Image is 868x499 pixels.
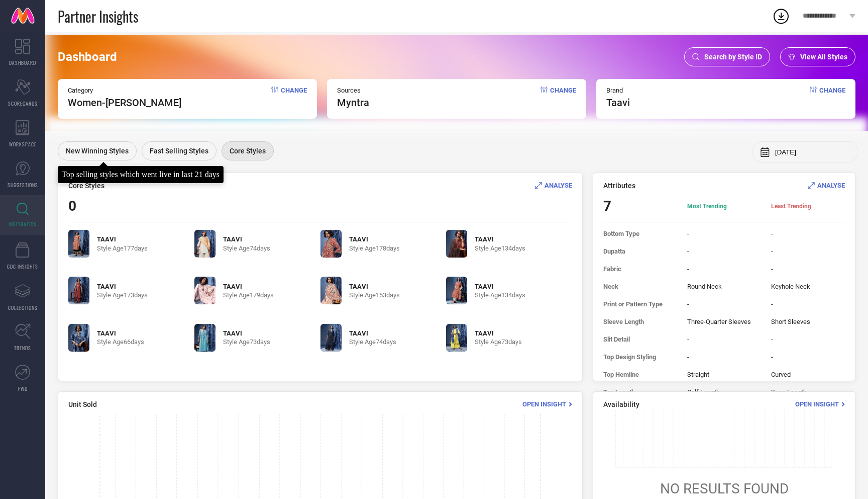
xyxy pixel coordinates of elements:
span: TAAVI [223,283,274,290]
span: DASHBOARD [9,59,36,66]
span: Style Age 179 days [223,291,274,299]
span: Style Age 74 days [223,244,270,252]
span: Availability [603,400,639,408]
span: New Winning Styles [66,147,129,155]
span: 7 [603,198,677,214]
span: - [771,336,845,343]
span: COLLECTIONS [8,304,38,311]
img: 653dfcc3-1561-474d-99e5-11f7b861b6d11753860535338-Taavi-Women-Kurta-Sets-4071753860534540-1.jpg [68,324,89,352]
span: Dashboard [58,50,117,64]
span: - [687,265,761,273]
span: - [771,265,845,273]
span: Straight [687,371,761,378]
img: 2c6a9e33-84f7-43e2-a060-1749003536c41744015385169-Taavi-Women-Kurta-Sets-3421744015384635-1.jpg [320,230,342,258]
span: Style Age 134 days [475,291,525,299]
span: TAAVI [349,283,400,290]
span: INSPIRATION [9,220,37,228]
span: Open Insight [522,400,566,408]
span: - [771,353,845,361]
span: Three-Quarter Sleeves [687,318,761,325]
span: - [687,230,761,237]
span: TAAVI [97,283,148,290]
img: 584f98af-a88f-4905-8d58-935605ba68481750064019859-Taavi-Women-Kurta-Sets-4911750064019035-1.jpg [194,230,215,258]
span: Open Insight [795,400,839,408]
span: Curved [771,371,845,378]
img: a1f76b72-efa2-47f8-bd77-1182c246bce61746004549040-Taavi-Women-Kurta-Sets-7241746004548474-5.jpg [446,277,467,304]
span: Print or Pattern Type [603,300,677,308]
span: Category [68,87,181,94]
span: Style Age 73 days [475,338,522,346]
input: Select month [775,148,850,156]
span: Top Design Styling [603,353,677,361]
span: - [687,336,761,343]
span: ANALYSE [545,182,572,189]
span: Change [819,87,845,109]
img: 77df6956-c822-4426-9031-51d4b05bcd4a1753265610800-Taavi-Women-Kurta-Sets-8921753265610322-11.jpg [446,324,467,352]
span: Top Length [603,388,677,396]
span: Style Age 74 days [349,338,396,346]
span: Keyhole Neck [771,283,845,290]
span: Sleeve Length [603,318,677,325]
span: - [687,247,761,255]
img: 9c48c517-a667-4169-a814-98da528449ac1746004552103-Taavi-Women-Kurta-Sets-4901746004551339-1.jpg [320,277,342,304]
span: Core Styles [230,147,266,155]
span: TAAVI [475,235,525,243]
span: - [687,353,761,361]
span: TRENDS [14,344,31,352]
span: Core Styles [68,182,104,190]
img: 73876117-45b9-4f8b-98ec-cae6c1f146d71751441634742-Taavi-Women-Kurta-Sets-1271751441634044-1.jpg [194,324,215,352]
span: Slit Detail [603,336,677,343]
span: Knee Length [771,388,845,396]
span: Style Age 173 days [97,291,148,299]
span: FWD [18,385,28,392]
span: Bottom Type [603,230,677,237]
span: Style Age 153 days [349,291,400,299]
span: Partner Insights [58,6,138,27]
span: Top Hemline [603,371,677,378]
span: Round Neck [687,283,761,290]
img: 5ccda8d0-33a7-4667-b7c8-d98e8c473b3c1750064279677-Taavi-Women-Kurta-Sets-2441750064278944-2.jpg [320,324,342,352]
img: 0fa1b236-dfe1-42a0-b7d0-8961496e11f91746012530018-Taavi-Women-Kurta-Sets-4371746012529392-1.jpg [446,230,467,258]
div: Top selling styles which went live in last 21 days [62,170,220,179]
img: 276c9311-ed35-49c9-bcab-c017d044ea7a1744015390065-Taavi-Women-Kurta-Sets-5161744015389457-2.jpg [68,230,89,258]
span: Sources [337,87,369,94]
span: Fast Selling Styles [150,147,208,155]
span: Style Age 134 days [475,244,525,252]
span: - [687,300,761,308]
span: NO RESULTS FOUND [660,480,789,497]
span: Style Age 177 days [97,244,148,252]
span: Unit Sold [68,400,97,408]
span: - [771,247,845,255]
span: taavi [606,97,630,109]
span: Change [550,87,576,109]
div: Open Insight [795,399,845,409]
span: TAAVI [223,235,270,243]
span: TAAVI [475,329,522,337]
span: - [771,230,845,237]
span: Calf Length [687,388,761,396]
span: Fabric [603,265,677,273]
span: Attributes [603,182,635,190]
div: Analyse [808,181,845,190]
span: View All Styles [800,53,847,61]
img: 114c800f-d096-4745-9b78-45d74e9db68d1744282481135-Taavi-Women-Kurta-Sets-2741744282480596-5.jpg [68,277,89,304]
span: Least Trending [771,202,845,210]
span: Neck [603,283,677,290]
span: Style Age 66 days [97,338,144,346]
span: SCORECARDS [8,100,38,107]
span: ANALYSE [817,182,845,189]
span: Change [281,87,307,109]
span: Women-[PERSON_NAME] [68,97,181,109]
span: Most Trending [687,202,761,210]
span: TAAVI [475,283,525,290]
img: e427f527-61e1-46fe-a309-de8b0078e6001744006143972-Taavi-Women-Kurta-Sets-9751744006143132-1.jpg [194,277,215,304]
span: TAAVI [223,329,270,337]
span: Brand [606,87,630,94]
span: TAAVI [349,235,400,243]
span: TAAVI [97,329,144,337]
span: CDC INSIGHTS [7,263,38,270]
span: Style Age 73 days [223,338,270,346]
span: myntra [337,97,369,109]
span: TAAVI [349,329,396,337]
div: Analyse [535,181,572,190]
